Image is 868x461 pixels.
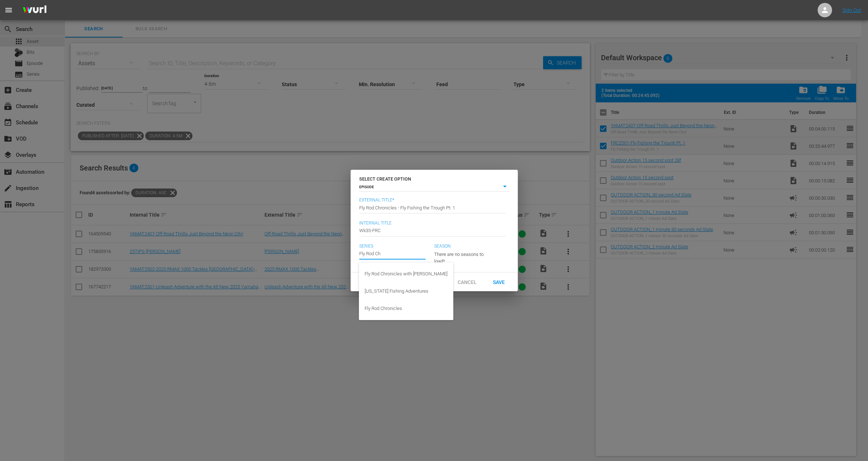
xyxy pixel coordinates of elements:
[359,244,426,249] span: Series
[4,6,13,14] span: menu
[359,176,509,183] h6: SELECT CREATE OPTION
[483,275,515,288] button: Save
[842,7,861,13] a: Sign Out
[487,279,511,285] span: Save
[359,221,506,226] span: Internal Title
[359,183,509,192] div: EPISODE
[434,245,490,265] div: There are no seasons to load!!
[452,279,482,285] span: Cancel
[353,275,394,288] button: Save & View
[17,2,52,19] img: ans4CAIJ8jUAAAAAAAAAAAAAAAAAAAAAAAAgQb4GAAAAAAAAAAAAAAAAAAAAAAAAJMjXAAAAAAAAAAAAAAAAAAAAAAAAgAT5G...
[434,244,490,249] span: Season
[365,300,448,317] div: Fly Rod Chronicles
[353,279,394,285] span: Save & View
[359,198,506,203] span: External Title*
[365,265,448,283] div: Fly Rod Chronicles with [PERSON_NAME]
[451,275,483,288] button: Cancel
[365,283,448,300] div: [US_STATE] Fishing Adventures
